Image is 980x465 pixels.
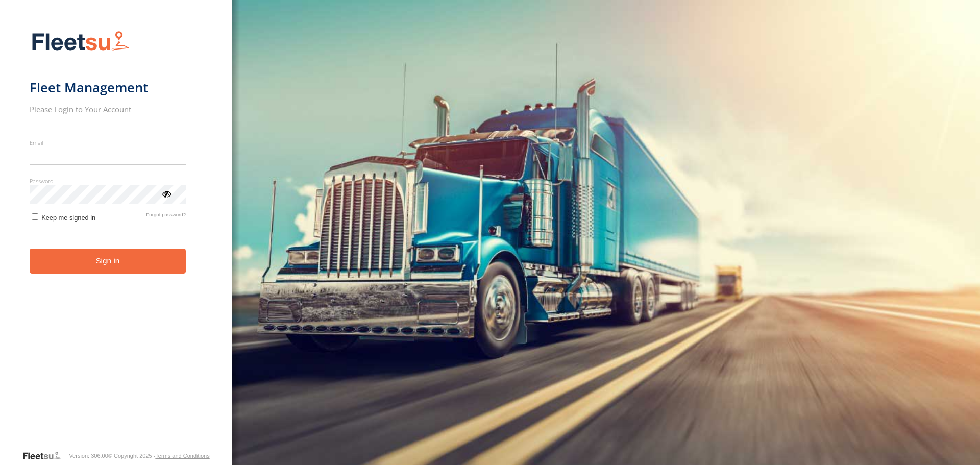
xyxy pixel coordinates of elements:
[30,177,186,185] label: Password
[155,453,209,459] a: Terms and Conditions
[108,453,210,459] div: © Copyright 2025 -
[30,104,186,114] h2: Please Login to Your Account
[161,188,171,199] div: ViewPassword
[30,79,186,96] h1: Fleet Management
[41,214,95,222] span: Keep me signed in
[30,249,186,274] button: Sign in
[30,25,203,450] form: main
[22,451,69,461] a: Visit our Website
[69,453,108,459] div: Version: 306.00
[30,139,186,146] label: Email
[30,29,132,55] img: Fleetsu
[32,213,38,220] input: Keep me signed in
[146,212,186,222] a: Forgot password?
